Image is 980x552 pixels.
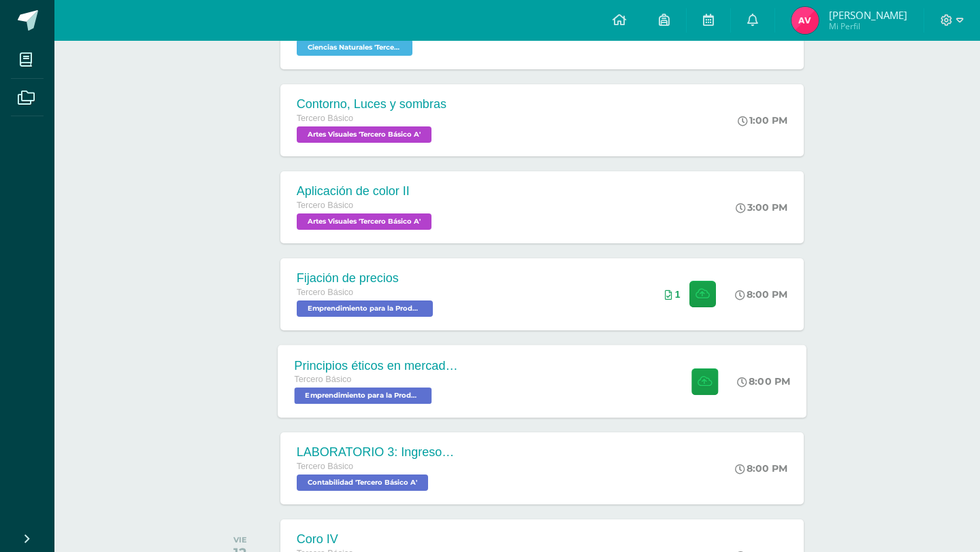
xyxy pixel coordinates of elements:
[829,20,907,32] span: Mi Perfil
[297,114,353,123] span: Tercero Básico
[297,475,428,491] span: Contabilidad 'Tercero Básico A'
[297,213,431,230] span: Artes Visuales 'Tercero Básico A'
[297,300,433,317] span: Emprendimiento para la Productividad 'Tercero Básico A'
[791,7,819,34] img: 1512d3cdee8466f26b5a1e2becacf24c.png
[297,97,446,111] div: Contorno, Luces y sombras
[297,126,431,143] span: Artes Visuales 'Tercero Básico A'
[737,375,790,387] div: 8:00 PM
[297,271,436,286] div: Fijación de precios
[297,532,436,547] div: Coro IV
[675,289,681,300] span: 1
[297,201,353,210] span: Tercero Básico
[294,375,351,384] span: Tercero Básico
[736,201,787,213] div: 3:00 PM
[297,39,412,56] span: Ciencias Naturales 'Tercero Básico A'
[297,184,435,199] div: Aplicación de color II
[829,8,907,22] span: [PERSON_NAME]
[233,535,247,545] div: VIE
[294,387,431,404] span: Emprendimiento para la Productividad 'Tercero Básico A'
[297,288,353,297] span: Tercero Básico
[665,289,681,300] div: Archivos entregados
[738,114,787,126] div: 1:00 PM
[297,462,353,471] span: Tercero Básico
[294,358,459,373] div: Principios éticos en mercadotecnia y publicidad
[297,445,460,460] div: LABORATORIO 3: Ingresos y deducciones laborales.
[735,288,787,300] div: 8:00 PM
[735,462,787,475] div: 8:00 PM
